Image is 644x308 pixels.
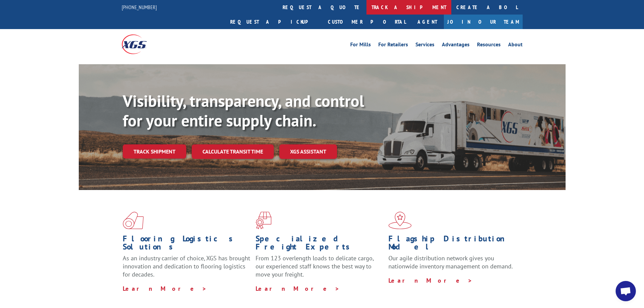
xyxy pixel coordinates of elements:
p: From 123 overlength loads to delicate cargo, our experienced staff knows the best way to move you... [256,254,383,284]
img: xgs-icon-flagship-distribution-model-red [388,212,412,229]
a: Open chat [616,281,636,301]
a: Advantages [442,42,470,49]
a: Request a pickup [225,15,323,29]
a: Customer Portal [323,15,411,29]
a: About [508,42,523,49]
a: Services [415,42,434,49]
a: Learn More > [388,277,473,284]
b: Visibility, transparency, and control for your entire supply chain. [123,90,364,131]
span: As an industry carrier of choice, XGS has brought innovation and dedication to flooring logistics... [123,254,250,278]
h1: Flooring Logistics Solutions [123,235,251,254]
a: XGS ASSISTANT [279,144,337,159]
a: Track shipment [123,144,186,159]
a: Resources [477,42,501,49]
a: Calculate transit time [192,144,274,159]
a: Join Our Team [444,15,523,29]
a: Learn More > [256,285,340,292]
a: [PHONE_NUMBER] [122,4,157,10]
h1: Specialized Freight Experts [256,235,383,254]
img: xgs-icon-total-supply-chain-intelligence-red [123,212,144,229]
a: For Mills [350,42,371,49]
img: xgs-icon-focused-on-flooring-red [256,212,271,229]
a: For Retailers [378,42,408,49]
span: Our agile distribution network gives you nationwide inventory management on demand. [388,254,513,270]
a: Learn More > [123,285,207,292]
h1: Flagship Distribution Model [388,235,516,254]
a: Agent [411,15,444,29]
